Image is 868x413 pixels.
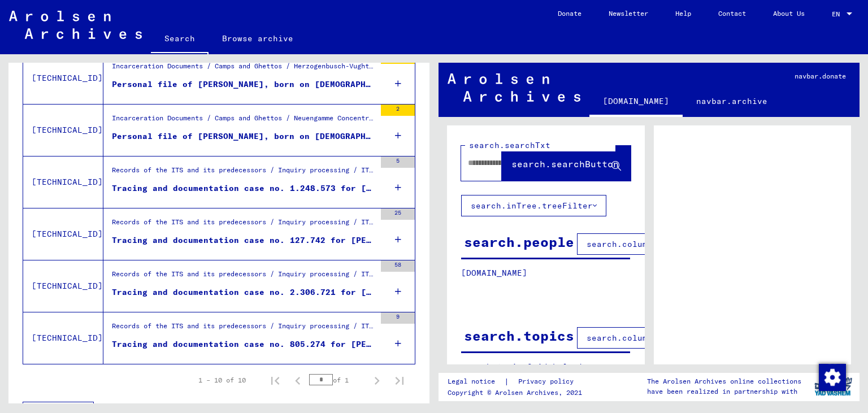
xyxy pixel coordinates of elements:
div: Incarceration Documents / Camps and Ghettos / Neuengamme Concentration Camp / Individual Document... [112,113,375,129]
a: navbar.donate [781,63,860,90]
button: search.columnFilter.filter [577,327,728,349]
a: [DOMAIN_NAME] [589,88,683,117]
div: Records of the ITS and its predecessors / Inquiry processing / ITS case files as of 1947 / Reposi... [112,165,375,181]
td: [TECHNICAL_ID] [23,52,103,104]
button: Next page [366,369,388,392]
td: [TECHNICAL_ID] [23,260,103,312]
div: 1 – 10 of 10 [198,375,246,385]
td: [TECHNICAL_ID] [23,156,103,208]
p: have been realized in partnership with [647,386,801,397]
div: | [448,376,587,388]
td: [TECHNICAL_ID] [23,208,103,260]
div: Incarceration Documents / Camps and Ghettos / Herzogenbusch-Vught Concentration Camp / Individual... [112,61,375,77]
button: Previous page [287,369,309,392]
a: Browse archive [209,25,307,52]
td: [TECHNICAL_ID] [23,312,103,364]
div: Personal file of [PERSON_NAME], born on [DEMOGRAPHIC_DATA], born in [GEOGRAPHIC_DATA] [112,131,375,142]
span: search.columnFilter.filter [587,333,718,343]
img: Arolsen_neg.svg [448,73,580,102]
div: search.people [464,232,574,252]
div: Personal file of [PERSON_NAME], born on [DEMOGRAPHIC_DATA] [112,79,375,90]
div: Tracing and documentation case no. 2.306.721 for [PERSON_NAME] [112,286,375,298]
button: search.inTree.treeFilter [461,195,606,216]
a: navbar.archive [683,88,781,115]
div: Records of the ITS and its predecessors / Inquiry processing / ITS case files as of 1947 / Reposi... [112,217,375,233]
div: Records of the ITS and its predecessors / Inquiry processing / ITS case files as of 1947 / Reposi... [112,321,375,337]
a: Search [151,25,209,54]
div: Tracing and documentation case no. 1.248.573 for [PERSON_NAME] born [DEMOGRAPHIC_DATA] [112,182,375,194]
img: yv_logo.png [812,372,854,401]
mat-label: search.searchTxt [469,140,550,150]
p: search.topicsGrid.help-1 search.topicsGrid.help-2 search.topicsGrid.manually. [461,361,631,397]
div: Tracing and documentation case no. 127.742 for [PERSON_NAME] born [DEMOGRAPHIC_DATA] [112,234,375,246]
div: 5 [381,156,415,168]
div: 9 [381,312,415,324]
span: EN [832,10,844,18]
p: Copyright © Arolsen Archives, 2021 [448,388,587,398]
img: Change consent [819,364,846,391]
button: First page [264,369,287,392]
div: Change consent [818,363,845,390]
div: Records of the ITS and its predecessors / Inquiry processing / ITS case files as of 1947 / Reposi... [112,269,375,285]
div: 58 [381,260,415,272]
p: [DOMAIN_NAME] [461,267,630,279]
span: search.searchButton [511,158,619,169]
div: 25 [381,208,415,220]
img: Arolsen_neg.svg [9,11,142,39]
span: search.columnFilter.filter [587,239,718,249]
a: Privacy policy [509,376,587,388]
a: Legal notice [448,376,504,388]
div: Tracing and documentation case no. 805.274 for [PERSON_NAME] born [DEMOGRAPHIC_DATA] [112,338,375,350]
td: [TECHNICAL_ID] [23,104,103,156]
div: search.topics [464,325,574,346]
button: search.columnFilter.filter [577,233,728,255]
p: The Arolsen Archives online collections [647,376,801,386]
div: 2 [381,105,415,116]
button: search.searchButton [502,146,631,181]
button: Last page [388,369,411,392]
div: of 1 [309,375,366,385]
